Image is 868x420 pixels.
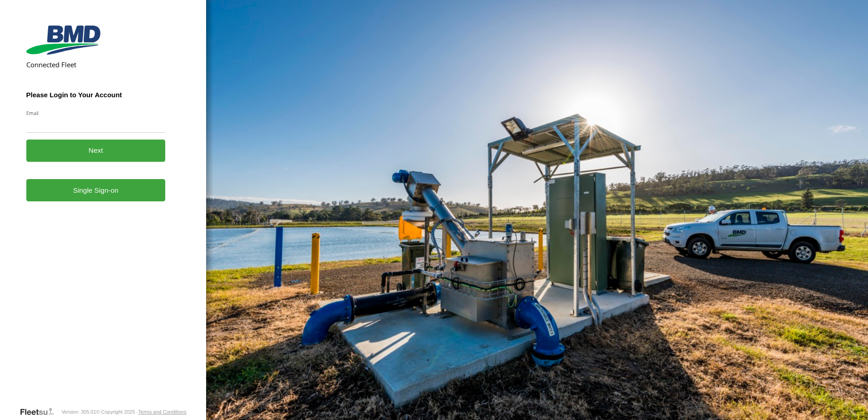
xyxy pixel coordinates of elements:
a: Single Sign-on [26,179,166,201]
div: Version: 305.01 [61,409,96,415]
a: Terms and Conditions [138,409,186,415]
img: BMD [26,25,100,55]
button: Next [26,140,166,162]
label: Email [26,110,166,116]
div: © Copyright 2025 - [96,409,187,415]
h2: Connected Fleet [26,60,166,69]
a: Visit our Website [20,407,61,416]
h3: Please Login to Your Account [26,91,166,99]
